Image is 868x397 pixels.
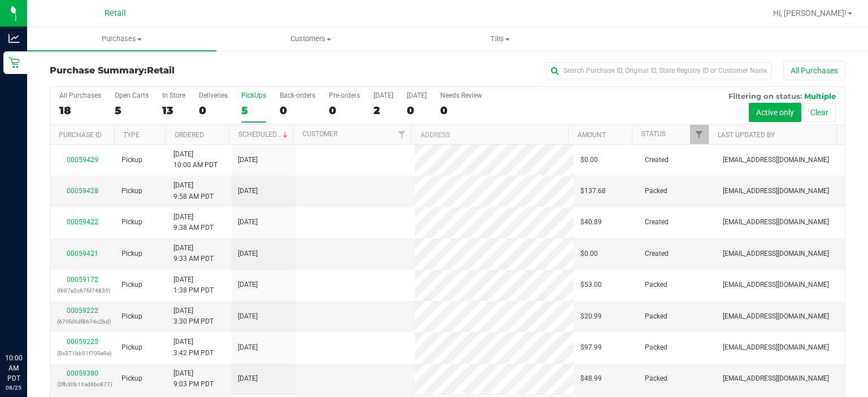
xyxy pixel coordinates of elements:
[392,125,411,144] a: Filter
[238,373,258,384] span: [DATE]
[216,27,406,51] a: Customers
[59,131,102,139] a: Purchase ID
[67,276,98,283] a: 00059172
[302,130,337,138] a: Customer
[580,342,602,353] span: $97.99
[645,155,669,165] span: Created
[411,125,568,145] th: Address
[749,103,801,122] button: Active only
[162,104,185,117] div: 13
[121,248,142,259] span: Pickup
[723,373,829,384] span: [EMAIL_ADDRESS][DOMAIN_NAME]
[580,373,602,384] span: $48.99
[241,104,266,117] div: 5
[645,311,667,322] span: Packed
[280,104,315,117] div: 0
[67,369,98,377] a: 00059380
[546,62,772,79] input: Search Purchase ID, Original ID, State Registry ID or Customer Name...
[173,368,214,390] span: [DATE] 9:03 PM PDT
[580,311,602,322] span: $20.99
[238,342,258,353] span: [DATE]
[173,212,214,233] span: [DATE] 9:38 AM PDT
[723,311,829,322] span: [EMAIL_ADDRESS][DOMAIN_NAME]
[645,373,667,384] span: Packed
[645,248,669,259] span: Created
[67,156,98,164] a: 00059429
[115,104,149,117] div: 5
[5,383,22,392] p: 08/25
[105,8,126,18] span: Retail
[199,104,228,117] div: 0
[57,348,108,359] p: (8c371bb91f700e9e)
[67,338,98,346] a: 00059225
[238,130,290,138] a: Scheduled
[406,27,595,51] a: Tills
[329,91,360,99] div: Pre-orders
[241,91,266,99] div: PickUps
[238,280,258,290] span: [DATE]
[173,243,214,264] span: [DATE] 9:33 AM PDT
[121,311,142,322] span: Pickup
[580,280,602,290] span: $53.00
[59,91,101,99] div: All Purchases
[175,131,204,139] a: Ordered
[723,248,829,259] span: [EMAIL_ADDRESS][DOMAIN_NAME]
[173,149,218,171] span: [DATE] 10:00 AM PDT
[238,186,258,197] span: [DATE]
[162,91,185,99] div: In Store
[723,186,829,197] span: [EMAIL_ADDRESS][DOMAIN_NAME]
[238,311,258,322] span: [DATE]
[59,104,101,117] div: 18
[690,125,709,144] a: Filter
[50,66,315,76] h3: Purchase Summary:
[33,305,47,319] iframe: Resource center unread badge
[280,91,315,99] div: Back-orders
[804,91,836,101] span: Multiple
[121,186,142,197] span: Pickup
[374,91,393,99] div: [DATE]
[8,57,20,68] inline-svg: Retail
[803,103,836,122] button: Clear
[728,91,802,101] span: Filtering on status:
[115,91,149,99] div: Open Carts
[5,353,22,383] p: 10:00 AM PDT
[645,280,667,290] span: Packed
[67,307,98,315] a: 00059222
[57,285,108,296] p: (f687e2c67fd74835)
[645,186,667,197] span: Packed
[645,217,669,228] span: Created
[173,180,214,202] span: [DATE] 9:58 AM PDT
[783,61,845,80] button: All Purchases
[123,131,140,139] a: Type
[121,155,142,165] span: Pickup
[580,248,598,259] span: $0.00
[67,187,98,195] a: 00059428
[580,155,598,165] span: $0.00
[723,155,829,165] span: [EMAIL_ADDRESS][DOMAIN_NAME]
[173,274,214,296] span: [DATE] 1:38 PM PDT
[27,27,216,51] a: Purchases
[645,342,667,353] span: Packed
[173,337,214,358] span: [DATE] 3:42 PM PDT
[57,379,108,390] p: (2fb30b11ad6bc877)
[121,342,142,353] span: Pickup
[199,91,228,99] div: Deliveries
[723,342,829,353] span: [EMAIL_ADDRESS][DOMAIN_NAME]
[580,186,606,197] span: $137.68
[580,217,602,228] span: $40.89
[374,104,393,117] div: 2
[723,217,829,228] span: [EMAIL_ADDRESS][DOMAIN_NAME]
[121,217,142,228] span: Pickup
[67,250,98,258] a: 00059421
[407,91,427,99] div: [DATE]
[641,130,666,138] a: Status
[578,131,606,139] a: Amount
[238,217,258,228] span: [DATE]
[173,306,214,327] span: [DATE] 3:30 PM PDT
[723,280,829,290] span: [EMAIL_ADDRESS][DOMAIN_NAME]
[406,34,594,44] span: Tills
[57,316,108,327] p: (670fd9df8674c2bd)
[27,34,216,44] span: Purchases
[238,248,258,259] span: [DATE]
[440,91,482,99] div: Needs Review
